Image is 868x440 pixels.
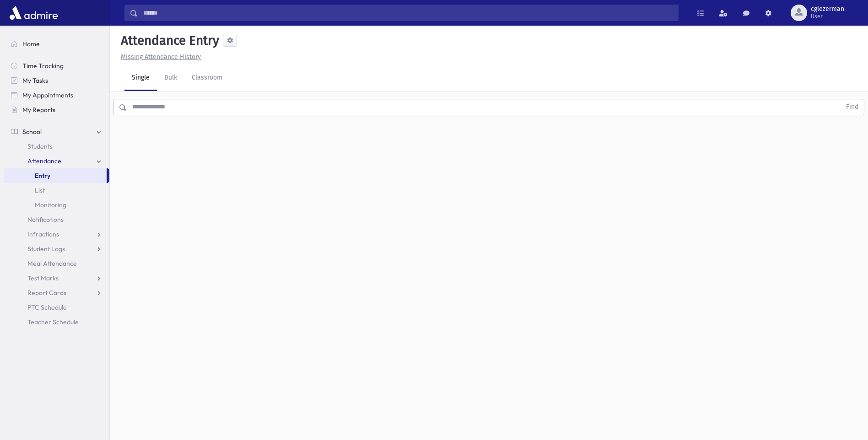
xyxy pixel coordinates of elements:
span: User [811,13,844,20]
a: Entry [4,168,107,183]
span: Teacher Schedule [27,318,79,326]
span: Time Tracking [22,62,64,70]
a: Students [4,139,109,154]
span: My Reports [22,106,55,114]
a: Home [4,37,109,51]
span: Home [22,40,40,48]
span: Test Marks [27,274,59,282]
span: Entry [35,172,50,180]
span: List [35,186,45,194]
button: Find [841,99,864,115]
span: Report Cards [27,289,66,297]
a: Bulk [157,65,184,91]
a: Report Cards [4,285,109,300]
span: My Appointments [22,91,73,99]
a: Single [124,65,157,91]
u: Missing Attendance History [121,53,201,61]
span: School [22,128,42,136]
span: Students [27,142,53,150]
span: Attendance [27,157,61,165]
a: Teacher Schedule [4,315,109,329]
a: My Appointments [4,88,109,102]
a: Infractions [4,227,109,241]
a: School [4,124,109,139]
a: Attendance [4,154,109,168]
a: Student Logs [4,241,109,256]
a: My Tasks [4,73,109,88]
span: Meal Attendance [27,259,77,268]
span: Student Logs [27,245,65,253]
span: Infractions [27,230,59,238]
a: Meal Attendance [4,256,109,271]
a: Time Tracking [4,59,109,73]
a: List [4,183,109,198]
a: Missing Attendance History [117,53,201,61]
a: Notifications [4,212,109,227]
a: My Reports [4,102,109,117]
a: Classroom [184,65,230,91]
span: Notifications [27,215,64,224]
span: Monitoring [35,201,66,209]
h5: Attendance Entry [117,33,219,48]
img: AdmirePro [7,4,60,22]
input: Search [138,5,678,21]
a: Monitoring [4,198,109,212]
span: My Tasks [22,76,48,85]
span: PTC Schedule [27,303,67,311]
a: PTC Schedule [4,300,109,315]
a: Test Marks [4,271,109,285]
span: cglezerman [811,5,844,13]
